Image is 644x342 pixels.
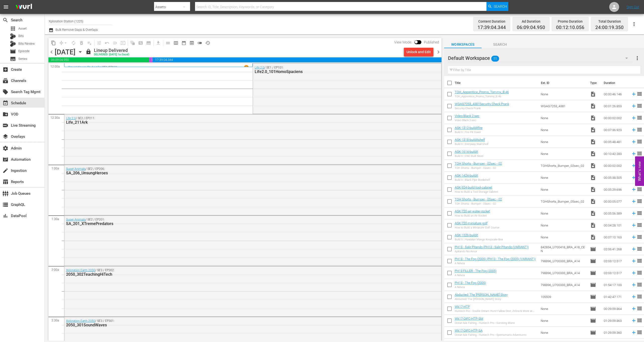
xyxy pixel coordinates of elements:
[111,39,119,47] span: Fill episodes with ad slates
[51,40,56,45] span: content_copy
[455,174,478,177] a: ASK-1424-buildit
[590,282,596,288] span: Episode
[556,25,584,31] span: 00:12:10.056
[149,57,152,62] span: 00:12:10.056
[539,267,588,279] td: 798896_U700333_BRA_A14
[539,112,588,124] td: None
[455,150,478,153] a: ASK-1614-buildit
[455,226,499,229] div: How to Build a Miniature Golf Course
[602,124,629,136] td: 00:07:36.923
[517,18,545,25] div: Ad Duration
[590,270,596,276] span: Episode
[188,39,196,47] span: View Backup
[455,186,492,189] a: ASK-924-build-tool-cabinet
[66,171,412,175] div: SA_206_UnsungHeroes
[637,234,643,240] span: reorder
[127,38,137,48] span: Refresh All Search Blocks
[478,25,506,31] span: 17:39:04.344
[590,306,596,312] span: Episode
[10,33,16,39] div: Bits
[602,243,629,255] td: 02:06:41.268
[455,107,509,110] div: Security Check Prank
[517,25,545,31] span: 06:09:04.950
[10,26,16,32] span: Asset
[66,272,412,277] div: 2050_302TeachingHiTech
[455,305,470,308] a: Wk17-HTP
[478,18,506,25] div: Content Duration
[66,218,85,221] a: Super Animals
[18,56,27,61] span: Series
[102,66,109,69] p: SE1 /
[637,282,643,288] span: reorder
[539,148,588,160] td: None
[245,66,247,69] p: 1
[590,91,596,97] span: Video
[602,231,629,243] td: 00:07:10.163
[602,88,629,100] td: 00:00:46.146
[590,222,596,228] span: Video
[539,279,588,291] td: 798896_U700333_BRA_A14
[66,218,412,226] div: / SE2 / EP201:
[455,190,498,193] div: How to Build a Tool Storage Cabinet
[10,48,16,54] span: Episode
[631,282,637,288] svg: Add to Schedule
[455,126,483,130] a: ASK-1312-builditfire
[66,319,412,327] div: / SE3 / EP301:
[455,209,490,213] a: ASK-720-air-water-rocket
[455,329,483,332] a: Wk17-OIFC-HTP-SA
[94,53,129,56] div: DELIVERED: [DATE] 1a (local)
[602,195,629,207] td: 00:00:05.077
[205,40,210,45] span: history_outlined
[455,162,502,165] a: TOH Shorts - Bumper - 02sec - 02
[637,305,643,311] span: reorder
[455,154,483,158] div: Build It | CNC Built Stool
[2,89,8,95] span: Search Tag Mgmt
[435,49,442,55] span: chevron_right
[18,49,30,54] span: Episode
[455,317,483,320] a: Wk17-OIFC-HTP-SM
[66,116,412,125] div: / SE2 / EP211:
[66,268,412,277] div: / SE3 / EP302:
[204,39,212,47] span: View History
[590,127,596,133] span: Video
[2,122,8,128] span: Live Streaming
[602,148,629,160] td: 00:10:42.283
[601,76,631,90] th: Duration
[455,95,509,98] div: TOH_Apprentice_Promo_Tommy_B.46
[590,330,596,336] span: Episode
[18,41,35,46] span: Bits Review
[85,39,93,47] span: Clear Lineup
[2,134,8,140] span: Overlays
[455,245,529,249] a: PH13 - Salir Pitando (PH13 - Salir Pitando (VARIANT))
[637,139,643,145] span: reorder
[637,127,643,133] span: reorder
[392,40,414,44] span: View Mode:
[595,25,624,31] span: 24:00:19.350
[78,39,85,47] span: Select an event to delete
[3,4,9,10] span: menu
[634,52,640,64] button: more_vert
[539,100,588,112] td: WGAG7253_4381
[455,221,487,225] a: ASK-720-miniature-golf
[631,115,637,121] svg: Add to Schedule
[55,28,98,32] span: Bulk Remove Gaps & Overlaps
[66,323,412,327] div: 2050_301SoundWaves
[455,114,480,118] a: Video Black 2 sec
[539,172,588,184] td: None
[539,219,588,231] td: None
[70,39,78,47] span: Loop Content
[590,318,596,324] span: Episode
[455,286,486,289] div: A Névoa
[455,274,496,277] div: A Névoa
[637,91,643,97] span: reorder
[455,281,486,285] a: PH13 - The Fog (2005)
[455,76,538,90] th: Title
[49,39,57,47] span: Copy Lineup
[539,136,588,148] td: None
[539,243,588,255] td: 842834_U700418_BRA_A18_CEN
[55,48,76,56] div: [DATE]
[590,139,596,145] span: Video
[602,219,629,231] td: 00:04:28.101
[635,156,644,186] button: Open Feedback Widget
[539,303,588,315] td: None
